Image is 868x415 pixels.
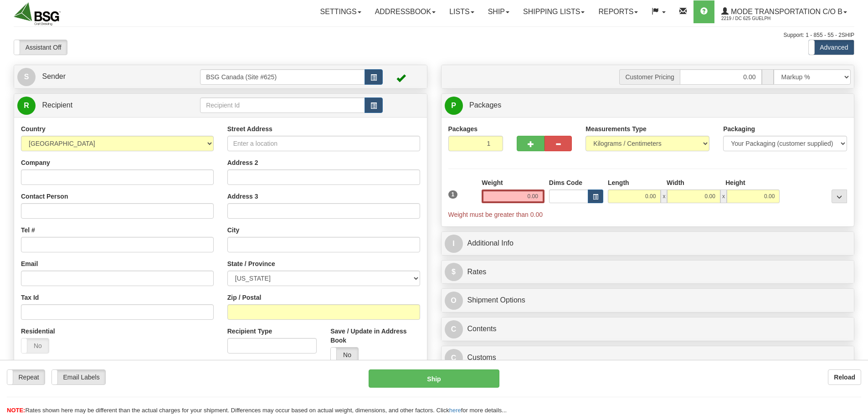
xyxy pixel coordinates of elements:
[21,327,55,336] label: Residential
[21,293,39,302] label: Tax Id
[21,225,35,235] label: Tel #
[369,369,499,388] button: Ship
[445,349,463,367] span: C
[227,136,420,151] input: Enter a location
[42,72,66,80] span: Sender
[17,97,36,115] span: R
[448,190,458,199] span: 1
[200,69,365,85] input: Sender Id
[445,348,851,367] a: CCustoms
[828,369,861,385] button: Reload
[591,0,645,23] a: Reports
[21,259,38,268] label: Email
[14,40,67,55] label: Assistant Off
[832,190,847,203] div: ...
[445,234,851,253] a: IAdditional Info
[445,263,851,282] a: $Rates
[445,97,463,115] span: P
[445,263,463,281] span: $
[227,327,272,336] label: Recipient Type
[313,0,368,23] a: Settings
[834,374,855,381] b: Reload
[17,68,36,86] span: S
[714,0,854,23] a: Mode Transportation c/o B 2219 / DC 625 Guelph
[445,320,463,338] span: C
[14,2,61,26] img: logo2219.jpg
[721,14,790,23] span: 2219 / DC 625 Guelph
[586,124,647,133] label: Measurements Type
[809,40,854,55] label: Advanced
[516,0,591,23] a: Shipping lists
[21,338,49,353] label: No
[482,178,503,187] label: Weight
[445,235,463,253] span: I
[227,225,239,235] label: City
[448,124,478,133] label: Packages
[52,370,105,384] label: Email Labels
[21,192,68,201] label: Contact Person
[14,31,854,39] div: Support: 1 - 855 - 55 - 2SHIP
[723,124,755,133] label: Packaging
[729,8,842,15] span: Mode Transportation c/o B
[448,211,543,218] span: Weight must be greater than 0.00
[7,370,45,384] label: Repeat
[368,0,443,23] a: Addressbook
[42,101,72,109] span: Recipient
[469,101,501,109] span: Packages
[227,158,258,167] label: Address 2
[21,158,50,167] label: Company
[445,291,851,310] a: OShipment Options
[445,292,463,310] span: O
[442,0,481,23] a: Lists
[17,96,180,115] a: R Recipient
[445,96,851,115] a: P Packages
[481,0,516,23] a: Ship
[445,320,851,338] a: CContents
[549,178,582,187] label: Dims Code
[331,348,358,362] label: No
[200,97,365,113] input: Recipient Id
[661,190,667,203] span: x
[227,192,258,201] label: Address 3
[227,293,262,302] label: Zip / Postal
[227,259,275,268] label: State / Province
[449,407,461,414] a: here
[847,161,867,254] iframe: chat widget
[21,124,46,133] label: Country
[17,67,200,86] a: S Sender
[227,124,272,133] label: Street Address
[725,178,745,187] label: Height
[619,69,679,85] span: Customer Pricing
[7,407,25,414] span: NOTE:
[720,190,727,203] span: x
[667,178,684,187] label: Width
[608,178,629,187] label: Length
[330,327,420,345] label: Save / Update in Address Book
